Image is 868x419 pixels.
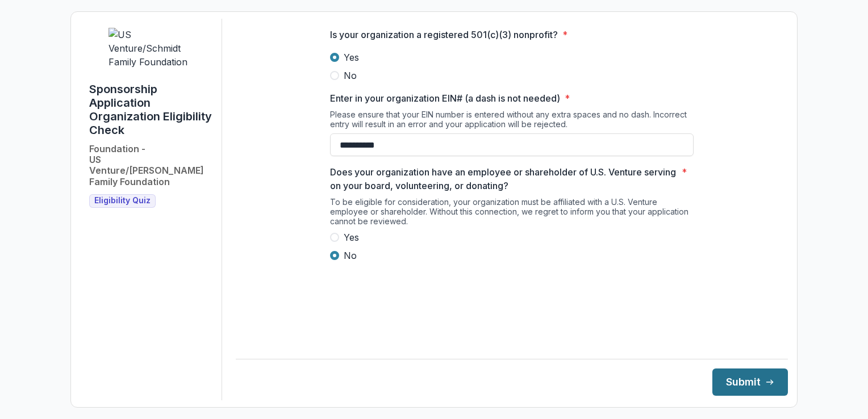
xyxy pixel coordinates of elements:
img: US Venture/Schmidt Family Foundation [108,28,194,69]
p: Enter in your organization EIN# (a dash is not needed) [330,91,560,105]
span: No [344,249,357,262]
div: Please ensure that your EIN number is entered without any extra spaces and no dash. Incorrect ent... [330,110,694,133]
span: No [344,69,357,82]
div: To be eligible for consideration, your organization must be affiliated with a U.S. Venture employ... [330,197,694,231]
span: Eligibility Quiz [94,196,151,206]
span: Yes [344,231,359,244]
h2: Foundation - US Venture/[PERSON_NAME] Family Foundation [89,144,212,187]
p: Is your organization a registered 501(c)(3) nonprofit? [330,28,558,41]
span: Yes [344,51,359,64]
p: Does your organization have an employee or shareholder of U.S. Venture serving on your board, vol... [330,165,677,192]
button: Submit [712,368,788,396]
h1: Sponsorship Application Organization Eligibility Check [89,82,212,137]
